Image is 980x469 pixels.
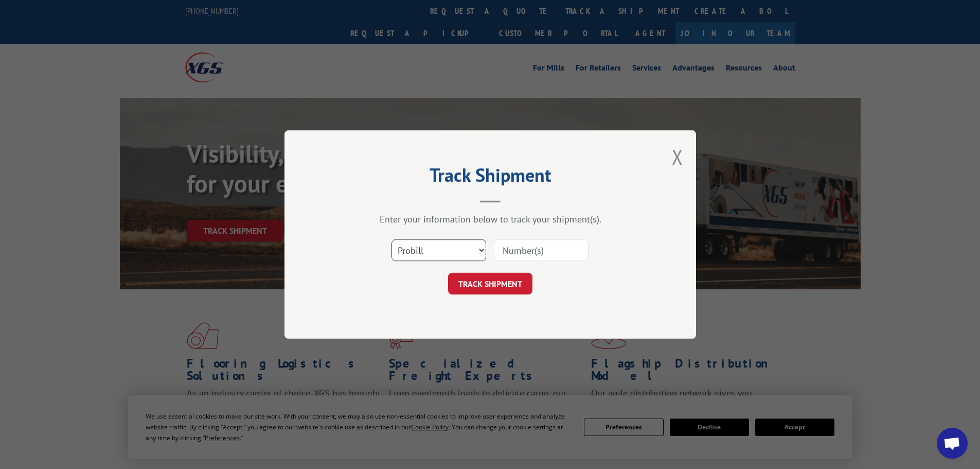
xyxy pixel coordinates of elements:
[336,213,645,225] div: Enter your information below to track your shipment(s).
[336,168,645,187] h2: Track Shipment
[937,428,968,459] div: Open chat
[448,273,532,294] button: TRACK SHIPMENT
[494,239,589,261] input: Number(s)
[672,143,683,170] button: Close modal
